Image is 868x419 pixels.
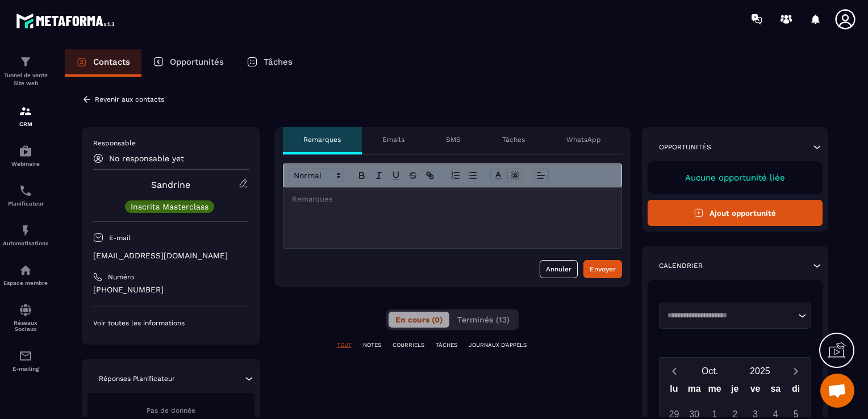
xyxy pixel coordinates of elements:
button: Next month [785,363,806,379]
span: En cours (0) [395,315,443,324]
button: Envoyer [583,260,622,278]
p: Webinaire [3,161,48,167]
div: Search for option [659,303,812,329]
p: SMS [446,135,461,144]
a: Tâches [235,49,304,77]
p: CRM [3,121,48,127]
button: Terminés (13) [450,312,516,328]
img: formation [19,104,32,118]
span: Terminés (13) [457,315,510,324]
button: Annuler [540,260,578,278]
div: je [725,381,745,401]
a: automationsautomationsEspace membre [3,255,48,295]
p: Espace membre [3,280,48,286]
a: Opportunités [141,49,235,77]
a: schedulerschedulerPlanificateur [3,175,48,215]
p: Inscrits Masterclass [131,203,208,211]
p: JOURNAUX D'APPELS [469,341,527,349]
p: WhatsApp [566,135,601,144]
div: Envoyer [590,263,616,275]
p: Tâches [502,135,525,144]
img: email [19,349,32,363]
a: formationformationCRM [3,96,48,136]
p: TÂCHES [436,341,457,349]
div: ma [684,381,704,401]
p: No responsable yet [109,154,184,163]
p: Réseaux Sociaux [3,320,48,332]
div: me [704,381,725,401]
p: COURRIELS [393,341,424,349]
button: Open months overlay [685,361,735,381]
p: Calendrier [659,261,703,270]
input: Search for option [663,310,796,321]
p: Réponses Planificateur [99,374,175,383]
p: Voir toutes les informations [93,319,249,328]
div: Ouvrir le chat [820,374,854,408]
a: social-networksocial-networkRéseaux Sociaux [3,295,48,341]
p: Planificateur [3,200,48,207]
p: E-mailing [3,366,48,372]
p: [PHONE_NUMBER] [93,284,249,295]
p: Aucune opportunité liée [659,173,812,183]
p: Responsable [93,139,249,148]
img: social-network [19,303,32,317]
a: formationformationTunnel de vente Site web [3,47,48,96]
p: Tunnel de vente Site web [3,72,48,87]
p: Revenir aux contacts [95,95,164,103]
div: di [786,381,806,401]
button: Ajout opportunité [648,200,823,226]
img: formation [19,55,32,69]
p: Contacts [93,57,130,67]
a: emailemailE-mailing [3,341,48,380]
a: automationsautomationsWebinaire [3,136,48,175]
img: automations [19,224,32,237]
a: Sandrine [151,179,190,190]
p: Automatisations [3,240,48,246]
img: automations [19,263,32,277]
div: sa [765,381,786,401]
img: logo [16,10,118,31]
button: Previous month [664,363,685,379]
p: TOUT [337,341,352,349]
button: Open years overlay [735,361,785,381]
p: E-mail [109,233,131,242]
div: lu [664,381,685,401]
p: Opportunités [659,143,711,152]
p: Tâches [264,57,293,67]
p: [EMAIL_ADDRESS][DOMAIN_NAME] [93,250,249,261]
p: NOTES [363,341,381,349]
span: Pas de donnée [147,407,195,414]
div: ve [745,381,766,401]
a: automationsautomationsAutomatisations [3,215,48,255]
button: En cours (0) [389,312,449,328]
p: Numéro [108,273,134,282]
p: Remarques [303,135,341,144]
img: scheduler [19,184,32,198]
img: automations [19,144,32,158]
a: Contacts [65,49,141,77]
p: Emails [382,135,404,144]
p: Opportunités [170,57,224,67]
